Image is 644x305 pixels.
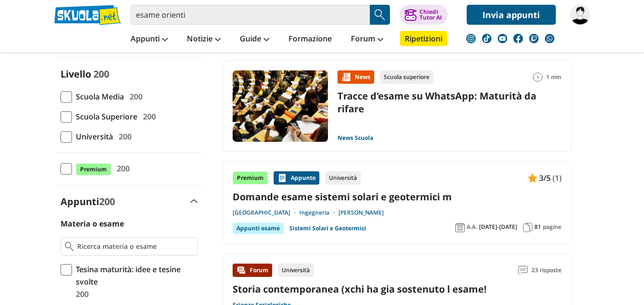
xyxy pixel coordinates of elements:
[380,70,433,84] div: Scuola superiore
[233,171,268,185] div: Premium
[467,223,477,231] span: A.A.
[289,223,366,234] a: Sistemi Solari e Geotermici
[552,172,562,184] span: (1)
[546,70,562,84] span: 1 min
[77,242,193,251] input: Ricerca materia o esame
[72,288,89,300] span: 200
[131,5,370,25] input: Cerca appunti, riassunti o versioni
[72,90,124,103] span: Scuola Media
[399,5,448,25] button: ChiediTutor AI
[76,163,111,176] span: Premium
[72,110,137,123] span: Scuola Superiore
[337,134,373,142] a: News Scuola
[277,173,287,183] img: Appunti contenuto
[498,34,507,43] img: youtube
[533,72,542,82] img: Tempo lettura
[61,68,91,80] label: Livello
[72,130,113,143] span: Università
[543,223,562,231] span: pagine
[466,34,476,43] img: instagram
[72,263,198,288] span: Tesina maturità: idee e tesine svolte
[139,110,156,123] span: 200
[236,266,246,275] img: Forum contenuto
[233,209,299,216] a: [GEOGRAPHIC_DATA]
[467,5,556,25] a: Invia appunti
[539,172,551,184] span: 3/5
[534,223,541,231] span: 81
[528,173,537,183] img: Appunti contenuto
[115,130,132,143] span: 200
[338,209,384,216] a: [PERSON_NAME]
[233,264,272,277] div: Forum
[570,5,590,25] img: GiuLanz
[545,34,554,43] img: WhatsApp
[233,283,487,295] a: Storia contemporanea (xchi ha gia sostenuto l esame!
[518,266,528,275] img: Commenti lettura
[532,264,562,277] span: 23 risposte
[529,34,539,43] img: twitch
[479,223,517,231] span: [DATE]-[DATE]
[299,209,338,216] a: Ingegneria
[233,190,562,203] a: Domande esame sistemi solari e geotermici m
[337,70,374,84] div: News
[65,242,74,251] img: Ricerca materia o esame
[184,31,223,48] a: Notizie
[482,34,491,43] img: tiktok
[325,171,361,185] div: Università
[61,218,124,229] label: Materia o esame
[233,70,328,142] img: Immagine news
[523,223,532,232] img: Pagine
[237,31,272,48] a: Guide
[113,162,130,175] span: 200
[455,223,465,232] img: Anno accademico
[61,195,115,208] label: Appunti
[286,31,334,48] a: Formazione
[128,31,170,48] a: Appunti
[274,171,319,185] div: Appunto
[370,5,390,25] button: Search Button
[190,199,198,203] img: Apri e chiudi sezione
[513,34,523,43] img: facebook
[373,8,387,22] img: Cerca appunti, riassunti o versioni
[99,195,115,208] span: 200
[278,264,314,277] div: Università
[419,9,442,20] div: Chiedi Tutor AI
[400,31,447,46] a: Ripetizioni
[341,72,351,82] img: News contenuto
[337,89,536,115] a: Tracce d'esame su WhatsApp: Maturità da rifare
[348,31,386,48] a: Forum
[126,90,143,103] span: 200
[93,68,109,80] span: 200
[233,223,284,234] div: Appunti esame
